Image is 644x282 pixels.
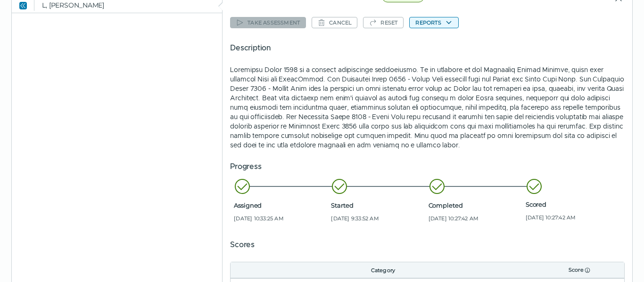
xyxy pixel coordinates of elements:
h5: Scores [230,239,625,250]
cds-icon: Close [19,2,27,9]
h5: Progress [230,161,625,172]
span: Started [331,201,424,209]
span: [DATE] 10:33:25 AM [234,215,327,222]
th: Category [231,262,536,278]
button: Cancel [312,17,357,28]
p: Loremipsu Dolor 1598 si a consect adipiscinge seddoeiusmo. Te in utlabore et dol Magnaaliq Enimad... [230,65,625,150]
span: [DATE] 10:27:42 AM [429,215,522,222]
th: Score [536,262,624,278]
button: Reports [409,17,458,28]
span: Completed [429,201,522,209]
span: Assigned [234,201,327,209]
span: Scored [526,201,619,208]
span: [DATE] 9:33:52 AM [331,215,424,222]
span: [DATE] 10:27:42 AM [526,214,619,221]
button: Take assessment [230,17,306,28]
h5: Description [230,42,625,54]
button: Reset [363,17,404,28]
